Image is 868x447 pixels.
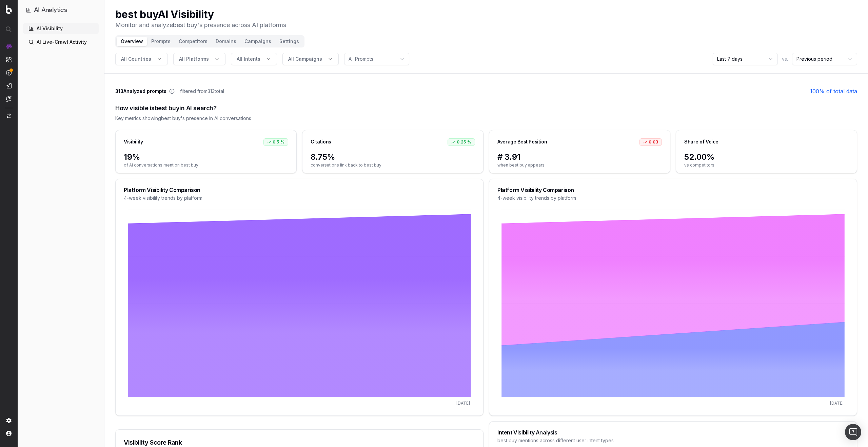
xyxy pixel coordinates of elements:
span: All Intents [237,56,260,62]
div: Share of Voice [684,138,718,145]
img: Switch project [7,114,11,118]
img: Studio [6,83,12,89]
span: of AI conversations mention best buy [124,162,288,168]
div: best buy mentions across different user intent types [497,437,849,444]
span: 8.75% [311,152,475,162]
span: conversations link back to best buy [311,162,475,168]
img: Analytics [6,44,12,49]
span: 52.00% [684,152,849,162]
button: AI Analytics [26,5,96,15]
span: % [280,139,284,145]
img: Intelligence [6,57,12,62]
span: vs. [782,56,788,62]
div: Average Best Position [497,138,547,145]
div: Intent Visibility Analysis [497,430,849,435]
span: # 3.91 [497,152,662,162]
div: Visibility [124,138,143,145]
button: Campaigns [240,37,275,46]
p: Monitor and analyze best buy 's presence across AI platforms [115,20,286,30]
span: % [467,139,471,145]
span: when best buy appears [497,162,662,168]
img: Botify logo [6,5,12,14]
span: All Campaigns [288,56,322,62]
div: 4-week visibility trends by platform [124,195,475,201]
div: 4-week visibility trends by platform [497,195,849,201]
a: AI Visibility [23,23,99,34]
div: Citations [311,138,331,145]
div: How visible is best buy in AI search? [115,103,857,113]
div: Platform Visibility Comparison [497,187,849,193]
a: 100% of total data [810,87,857,95]
button: Competitors [175,37,212,46]
div: Open Intercom Messenger [845,424,861,440]
span: filtered from 313 total [180,88,224,95]
button: Settings [275,37,303,46]
img: Assist [6,96,12,102]
span: 19% [124,152,288,162]
h1: AI Analytics [34,5,67,15]
span: All Platforms [179,56,209,62]
span: All Countries [121,56,151,62]
span: 313 Analyzed prompts [115,88,166,95]
span: vs competitors [684,162,849,168]
button: Prompts [147,37,175,46]
img: My account [6,431,12,436]
div: 0.03 [639,138,662,146]
img: Activation [6,70,12,76]
h1: best buy AI Visibility [115,8,286,20]
button: Overview [117,37,147,46]
a: AI Live-Crawl Activity [23,37,99,47]
tspan: [DATE] [830,401,844,406]
div: 0.25 [448,138,475,146]
tspan: [DATE] [456,401,470,406]
button: Domains [212,37,240,46]
div: 0.5 [263,138,288,146]
div: Key metrics showing best buy 's presence in AI conversations [115,115,857,122]
div: Platform Visibility Comparison [124,187,475,193]
img: Setting [6,418,12,423]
